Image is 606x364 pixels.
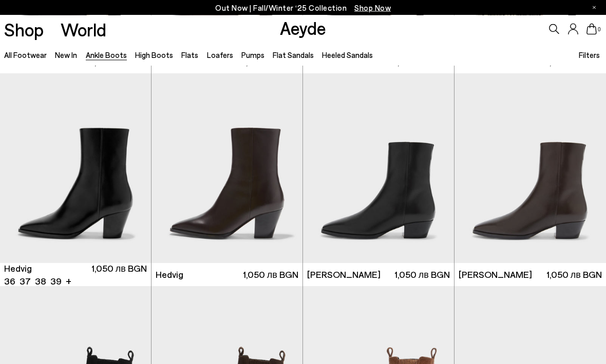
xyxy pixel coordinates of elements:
span: Filters [579,50,600,59]
li: 37 [20,275,31,288]
a: [PERSON_NAME] 1,050 лв BGN [303,264,454,287]
a: Ankle Boots [86,50,127,59]
li: 39 [50,275,62,288]
span: Hedvig [4,262,32,275]
a: Flat Sandals [273,50,314,59]
img: Baba Pointed Cowboy Boots [454,74,606,264]
a: High Boots [135,50,173,59]
a: New In [55,50,77,59]
a: Shop [4,21,44,38]
span: [PERSON_NAME] [459,269,532,281]
span: Navigate to /collections/new-in [354,3,391,12]
a: Aeyde [280,17,326,38]
a: Heeled Sandals [322,50,373,59]
img: Hedvig Cowboy Ankle Boots [151,74,302,264]
a: Hedvig 1,050 лв BGN [151,264,302,287]
a: Loafers [207,50,233,59]
span: 1,050 лв BGN [394,269,450,281]
span: 1,050 лв BGN [91,262,147,288]
a: All Footwear [4,50,47,59]
span: 1,050 лв BGN [546,269,602,281]
span: 1,050 лв BGN [243,269,298,281]
span: Hedvig [156,269,183,281]
a: Pumps [241,50,264,59]
a: [PERSON_NAME] 1,050 лв BGN [454,264,606,287]
a: World [61,21,106,38]
li: + [66,274,71,288]
p: Out Now | Fall/Winter ‘25 Collection [215,2,391,14]
img: Baba Pointed Cowboy Boots [303,74,454,264]
li: 38 [35,275,46,288]
a: Flats [181,50,198,59]
span: [PERSON_NAME] [307,269,381,281]
a: 0 [586,24,597,35]
li: 36 [4,275,15,288]
ul: variant [4,275,59,288]
span: 0 [597,27,602,32]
